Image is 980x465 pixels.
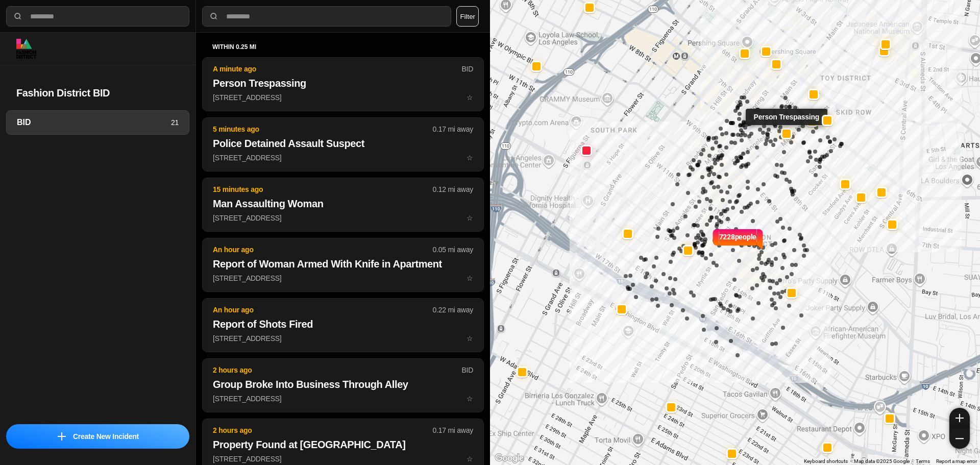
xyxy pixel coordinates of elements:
div: Person Trespassing [746,109,828,125]
p: An hour ago [213,244,433,255]
a: 15 minutes ago0.12 mi awayMan Assaulting Woman[STREET_ADDRESS]star [202,213,484,222]
p: 7228 people [719,232,757,254]
img: notch [756,228,764,250]
button: 2 hours agoBIDGroup Broke Into Business Through Alley[STREET_ADDRESS]star [202,358,484,412]
span: Map data ©2025 Google [854,458,910,464]
button: zoom-in [949,408,970,428]
a: A minute agoBIDPerson Trespassing[STREET_ADDRESS]star [202,93,484,102]
p: BID [461,365,473,375]
button: Keyboard shortcuts [804,458,848,465]
button: zoom-out [949,428,970,449]
a: Report a map error [936,458,977,464]
span: star [467,154,473,162]
h2: Police Detained Assault Suspect [213,136,473,151]
h2: Report of Woman Armed With Knife in Apartment [213,257,473,271]
span: star [467,214,473,222]
a: An hour ago0.22 mi awayReport of Shots Fired[STREET_ADDRESS]star [202,334,484,342]
p: [STREET_ADDRESS] [213,394,473,404]
p: [STREET_ADDRESS] [213,153,473,163]
p: 0.05 mi away [433,244,473,255]
p: [STREET_ADDRESS] [213,92,473,103]
h2: Property Found at [GEOGRAPHIC_DATA] [213,437,473,452]
img: zoom-out [955,434,964,443]
img: Google [493,452,526,465]
p: 0.22 mi away [433,305,473,315]
p: An hour ago [213,305,433,315]
p: [STREET_ADDRESS] [213,333,473,344]
p: BID [461,64,473,74]
span: star [467,274,473,282]
h2: Group Broke Into Business Through Alley [213,377,473,391]
p: A minute ago [213,64,461,74]
h3: BID [17,116,171,129]
span: star [467,334,473,342]
span: star [467,395,473,403]
img: logo [16,39,36,59]
h2: Report of Shots Fired [213,317,473,331]
p: [STREET_ADDRESS] [213,213,473,223]
p: 2 hours ago [213,365,461,375]
p: 21 [171,117,179,128]
button: Person Trespassing [781,128,792,139]
a: BID21 [6,110,189,135]
img: zoom-in [955,414,964,422]
button: iconCreate New Incident [6,424,189,449]
a: 2 hours ago0.17 mi awayProperty Found at [GEOGRAPHIC_DATA][STREET_ADDRESS]star [202,454,484,463]
p: 0.12 mi away [433,184,473,194]
p: 2 hours ago [213,425,433,435]
p: 15 minutes ago [213,184,433,194]
a: An hour ago0.05 mi awayReport of Woman Armed With Knife in Apartment[STREET_ADDRESS]star [202,274,484,282]
button: 5 minutes ago0.17 mi awayPolice Detained Assault Suspect[STREET_ADDRESS]star [202,117,484,172]
img: notch [712,228,719,250]
img: search [13,11,23,21]
p: Create New Incident [73,431,139,442]
p: [STREET_ADDRESS] [213,273,473,283]
p: 0.17 mi away [433,124,473,134]
p: 0.17 mi away [433,425,473,435]
button: An hour ago0.22 mi awayReport of Shots Fired[STREET_ADDRESS]star [202,298,484,352]
button: An hour ago0.05 mi awayReport of Woman Armed With Knife in Apartment[STREET_ADDRESS]star [202,238,484,292]
a: 2 hours agoBIDGroup Broke Into Business Through Alley[STREET_ADDRESS]star [202,394,484,403]
p: 5 minutes ago [213,124,433,134]
button: 15 minutes ago0.12 mi awayMan Assaulting Woman[STREET_ADDRESS]star [202,178,484,232]
button: A minute agoBIDPerson Trespassing[STREET_ADDRESS]star [202,57,484,111]
a: Terms (opens in new tab) [916,458,930,464]
span: star [467,93,473,102]
img: search [209,11,219,21]
a: Open this area in Google Maps (opens a new window) [493,452,526,465]
h2: Fashion District BID [16,86,179,100]
img: icon [58,432,66,440]
span: star [467,455,473,463]
h5: within 0.25 mi [212,43,474,51]
h2: Man Assaulting Woman [213,197,473,211]
p: [STREET_ADDRESS] [213,454,473,464]
h2: Person Trespassing [213,76,473,90]
button: Filter [456,6,479,27]
a: 5 minutes ago0.17 mi awayPolice Detained Assault Suspect[STREET_ADDRESS]star [202,153,484,162]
